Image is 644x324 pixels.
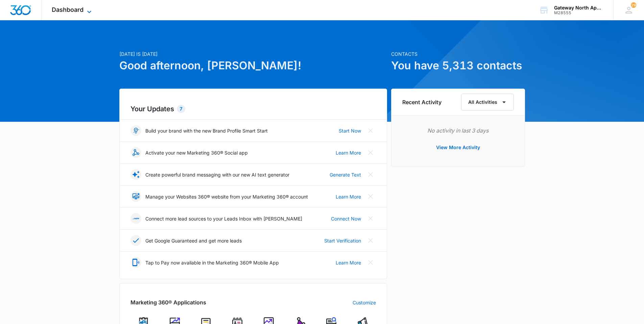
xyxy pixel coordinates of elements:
button: View More Activity [429,139,487,156]
p: [DATE] is [DATE] [119,50,387,57]
button: Close [365,147,376,158]
button: Close [365,125,376,136]
a: Generate Text [330,171,361,178]
div: 7 [177,105,185,113]
div: notifications count [631,2,636,8]
a: Start Verification [324,237,361,244]
span: 29 [631,2,636,8]
p: Build your brand with the new Brand Profile Smart Start [145,127,268,134]
h1: You have 5,313 contacts [391,57,525,74]
h2: Your Updates [130,104,376,114]
a: Start Now [339,127,361,134]
p: Tap to Pay now available in the Marketing 360® Mobile App [145,259,279,266]
button: Close [365,235,376,246]
button: Close [365,191,376,202]
span: Dashboard [52,6,84,13]
h2: Marketing 360® Applications [130,298,206,306]
p: Connect more lead sources to your Leads Inbox with [PERSON_NAME] [145,215,302,222]
a: Learn More [336,149,361,156]
div: account id [554,10,603,15]
p: Create powerful brand messaging with our new AI text generator [145,171,289,178]
button: Close [365,257,376,268]
a: Learn More [336,193,361,200]
h6: Recent Activity [402,98,442,106]
a: Learn More [336,259,361,266]
h1: Good afternoon, [PERSON_NAME]! [119,57,387,74]
div: account name [554,5,603,10]
p: Activate your new Marketing 360® Social app [145,149,248,156]
p: Contacts [391,50,525,57]
a: Customize [353,299,376,306]
button: All Activities [461,94,514,111]
a: Connect Now [331,215,361,222]
button: Close [365,169,376,180]
p: No activity in last 3 days [402,126,514,135]
p: Get Google Guaranteed and get more leads [145,237,242,244]
p: Manage your Websites 360® website from your Marketing 360® account [145,193,308,200]
button: Close [365,213,376,224]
